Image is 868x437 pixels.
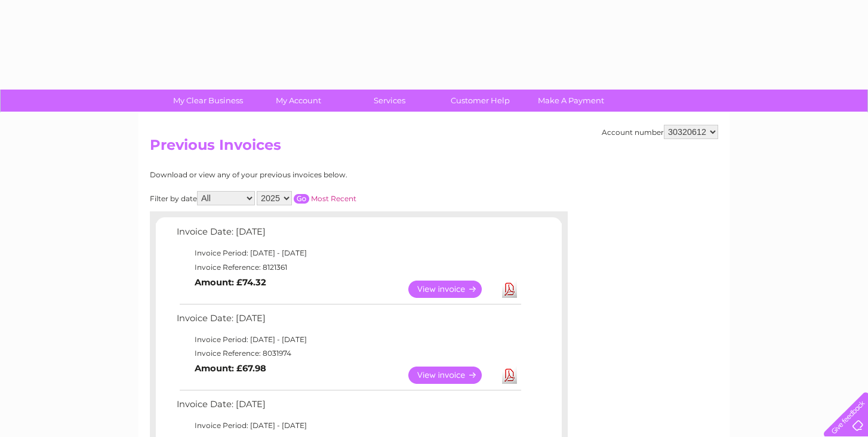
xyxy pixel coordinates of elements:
a: View [408,281,496,298]
td: Invoice Reference: 8121361 [174,260,523,275]
a: My Account [250,90,348,112]
td: Invoice Period: [DATE] - [DATE] [174,246,523,260]
h2: Previous Invoices [150,137,718,159]
a: Most Recent [311,194,356,203]
a: Download [502,281,517,298]
a: View [408,367,496,384]
a: Download [502,367,517,384]
td: Invoice Date: [DATE] [174,224,523,246]
b: Amount: £67.98 [195,363,266,374]
a: My Clear Business [159,90,257,112]
div: Account number [602,125,718,139]
td: Invoice Date: [DATE] [174,310,523,333]
td: Invoice Reference: 8031974 [174,346,523,361]
a: Customer Help [431,90,530,112]
td: Invoice Date: [DATE] [174,396,523,418]
td: Invoice Period: [DATE] - [DATE] [174,333,523,347]
div: Download or view any of your previous invoices below. [150,171,463,179]
b: Amount: £74.32 [195,277,266,288]
a: Make A Payment [522,90,620,112]
a: Services [340,90,439,112]
td: Invoice Period: [DATE] - [DATE] [174,418,523,433]
div: Filter by date [150,191,463,205]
